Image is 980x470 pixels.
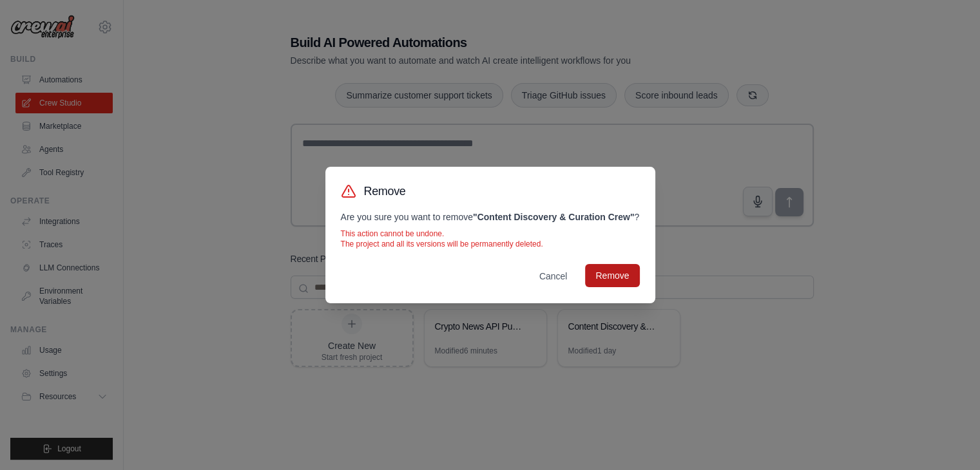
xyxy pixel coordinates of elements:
p: This action cannot be undone. [341,229,640,239]
p: Are you sure you want to remove ? [341,211,640,223]
h3: Remove [364,182,406,200]
strong: " Content Discovery & Curation Crew " [473,212,635,222]
button: Cancel [529,265,578,288]
p: The project and all its versions will be permanently deleted. [341,239,640,249]
button: Remove [585,264,639,287]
